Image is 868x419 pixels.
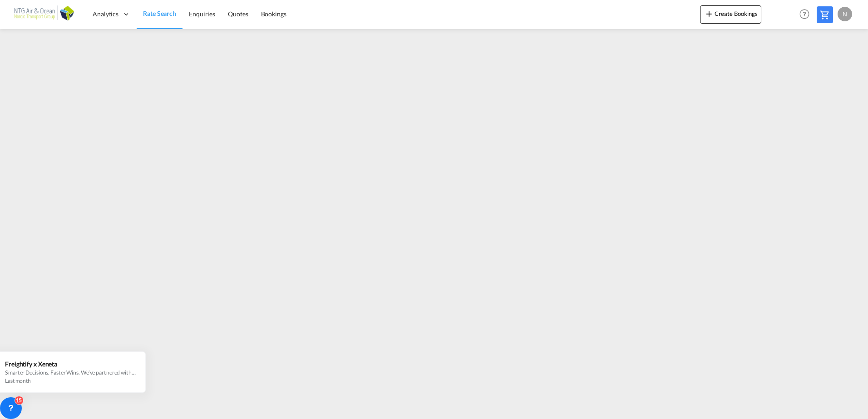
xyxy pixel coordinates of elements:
[838,7,852,21] div: N
[189,10,215,18] span: Enquiries
[797,6,817,23] div: Help
[261,10,286,18] span: Bookings
[700,5,761,24] button: icon-plus 400-fgCreate Bookings
[797,6,812,22] span: Help
[14,4,75,24] img: af31b1c0b01f11ecbc353f8e72265e29.png
[143,10,176,17] span: Rate Search
[93,10,118,19] span: Analytics
[228,10,248,18] span: Quotes
[704,8,715,19] md-icon: icon-plus 400-fg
